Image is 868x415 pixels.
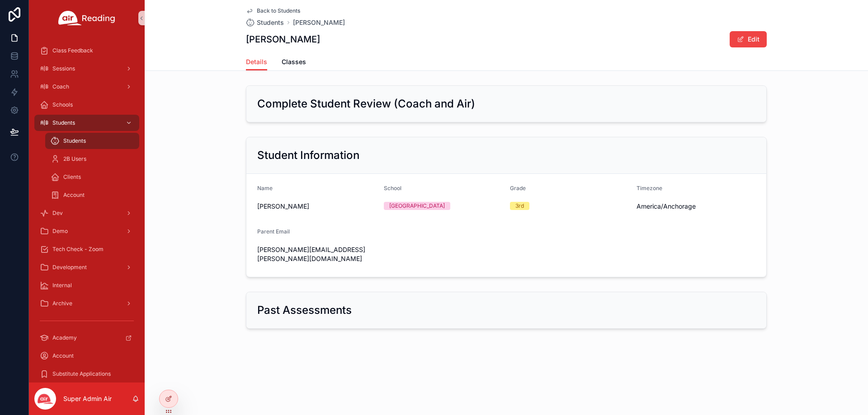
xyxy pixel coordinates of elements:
span: Details [246,57,267,66]
span: [PERSON_NAME] [257,202,377,211]
span: Grade [510,185,526,191]
a: Account [34,348,139,364]
a: Dev [34,205,139,221]
a: Demo [34,223,139,239]
button: Edit [730,31,767,47]
p: Super Admin Air [63,394,112,403]
a: Substitute Applications [34,366,139,382]
h1: [PERSON_NAME] [246,33,320,46]
span: America/Anchorage [637,202,756,211]
a: Classes [282,54,306,72]
a: Academy [34,330,139,346]
a: Development [34,259,139,275]
span: Students [52,119,75,126]
a: 2B Users [45,151,139,167]
a: [PERSON_NAME] [293,18,345,27]
span: Coach [52,83,69,90]
a: Internal [34,277,139,294]
span: Internal [52,282,72,289]
div: 3rd [515,202,524,210]
img: App logo [58,11,115,25]
span: Substitute Applications [52,370,111,378]
span: [PERSON_NAME][EMAIL_ADDRESS][PERSON_NAME][DOMAIN_NAME] [257,245,377,263]
span: Clients [63,173,81,181]
a: Students [34,115,139,131]
span: Demo [52,228,68,235]
a: Class Feedback [34,42,139,59]
span: Development [52,264,87,271]
a: Clients [45,169,139,185]
a: Archive [34,295,139,312]
span: Students [257,18,284,27]
span: School [384,185,401,191]
span: Students [63,137,86,145]
h2: Past Assessments [257,303,352,317]
span: Dev [52,210,63,217]
a: Tech Check - Zoom [34,241,139,257]
span: Archive [52,300,72,307]
span: Timezone [637,185,662,191]
span: Name [257,185,273,191]
span: 2B Users [63,155,86,163]
h2: Complete Student Review (Coach and Air) [257,97,475,111]
span: Classes [282,57,306,66]
a: Sessions [34,61,139,77]
a: Account [45,187,139,203]
div: [GEOGRAPHIC_DATA] [389,202,445,210]
a: Back to Students [246,7,300,14]
span: Back to Students [257,7,300,14]
a: Students [246,18,284,27]
span: Schools [52,101,73,108]
h2: Student Information [257,148,359,163]
span: Academy [52,334,77,341]
a: Details [246,54,267,71]
a: Schools [34,97,139,113]
a: Coach [34,79,139,95]
a: Students [45,133,139,149]
span: Parent Email [257,228,290,235]
span: Sessions [52,65,75,72]
span: Tech Check - Zoom [52,246,104,253]
span: Account [63,191,85,199]
span: Class Feedback [52,47,93,54]
div: scrollable content [29,36,145,382]
span: Account [52,352,74,359]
